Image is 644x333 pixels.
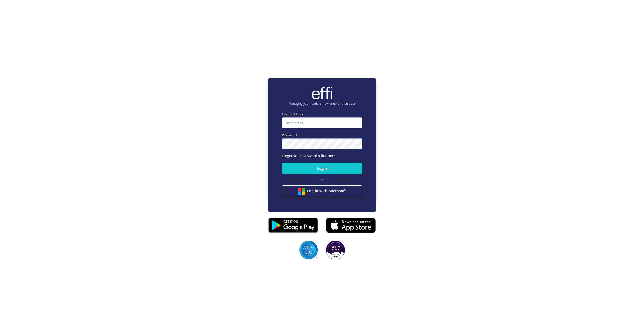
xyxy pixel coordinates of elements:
img: playstore.0fabf2e.png [268,214,318,236]
input: Enter email [282,117,362,128]
button: Login [282,163,362,174]
img: btn google [298,188,305,195]
span: Forgot your password? [282,153,335,158]
img: SOC2 badges [299,241,318,259]
img: SOC2 badges [326,241,345,259]
a: Click Here [319,153,335,158]
span: or [320,177,324,183]
label: Password [282,132,362,137]
img: brand-logo.ec75409.png [311,86,333,100]
img: appstore.8725fd3.png [326,216,376,234]
label: Email address: [282,111,362,117]
p: Managing your leads is now simpler than ever [282,101,362,106]
button: Log in with Microsoft [282,185,362,197]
